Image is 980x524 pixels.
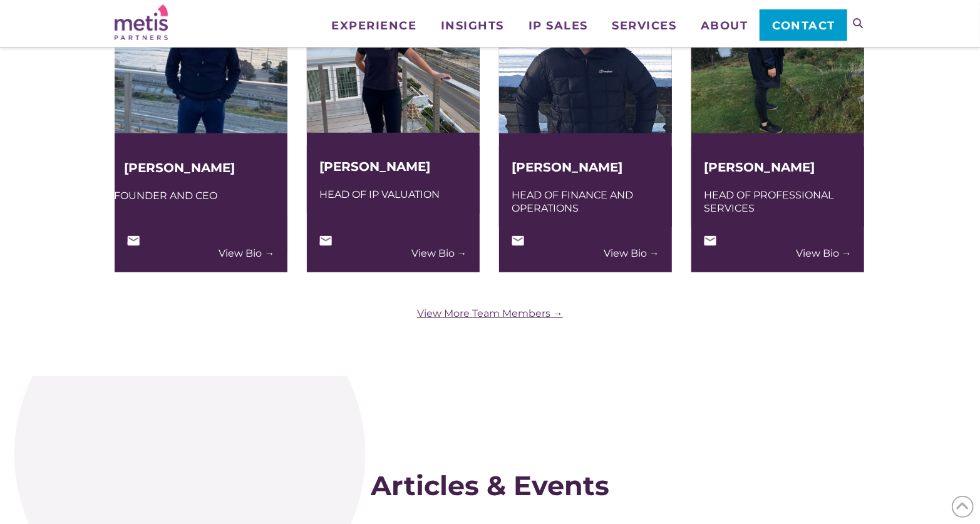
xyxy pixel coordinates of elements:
[319,236,332,246] img: Email
[760,9,847,41] a: Contact
[512,160,622,175] a: [PERSON_NAME]
[319,188,467,201] div: Head of IP Valuation
[612,20,676,31] span: Services
[319,159,430,174] a: [PERSON_NAME]
[772,20,835,31] span: Contact
[411,247,467,260] a: View Bio →
[704,160,815,175] a: [PERSON_NAME]
[441,20,504,31] span: Insights
[115,4,168,40] img: Metis Partners
[529,20,588,31] span: IP Sales
[704,188,852,215] div: Head of Professional Services
[219,247,275,260] a: View Bio →
[125,160,235,175] a: [PERSON_NAME]
[701,20,748,31] span: About
[604,247,659,260] a: View Bio →
[952,496,974,518] span: Back to Top
[115,307,866,320] a: View More Team Members →
[115,470,866,501] div: Articles & Events
[512,188,659,215] div: Head of Finance and Operations
[127,236,140,246] img: Email
[704,236,716,246] img: Email
[115,190,218,202] span: Founder and CEO
[796,247,852,260] a: View Bio →
[512,236,524,246] img: Email
[331,20,416,31] span: Experience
